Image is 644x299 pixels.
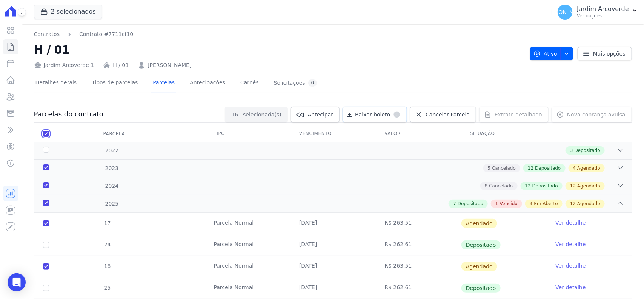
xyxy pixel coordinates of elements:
[573,165,576,172] span: 4
[103,242,111,248] span: 24
[570,200,576,207] span: 12
[43,285,49,291] input: Só é possível selecionar pagamentos em aberto
[376,277,461,299] td: R$ 262,61
[272,73,319,93] a: Solicitações0
[556,284,586,291] a: Ver detalhe
[575,147,600,154] span: Depositado
[94,126,134,141] div: Parcela
[552,2,644,23] button: [PERSON_NAME] Jardim Arcoverde Ver opções
[577,165,600,172] span: Agendado
[534,200,558,207] span: Em Aberto
[103,285,111,291] span: 25
[34,30,60,38] a: Contratos
[43,220,49,226] input: default
[461,262,497,271] span: Agendado
[577,13,629,19] p: Ver opções
[291,107,340,122] a: Antecipar
[205,277,290,299] td: Parcela Normal
[570,147,573,154] span: 3
[410,107,476,122] a: Cancelar Parcela
[458,200,483,207] span: Depositado
[535,165,561,172] span: Depositado
[79,30,133,38] a: Contrato #7711cf10
[461,219,497,228] span: Agendado
[485,183,488,189] span: 8
[376,234,461,256] td: R$ 262,61
[577,200,600,207] span: Agendado
[556,219,586,226] a: Ver detalhe
[205,126,290,142] th: Tipo
[492,165,516,172] span: Cancelado
[533,47,558,60] span: Ativo
[461,284,501,293] span: Depositado
[488,165,491,172] span: 5
[34,30,134,38] nav: Breadcrumb
[34,73,78,93] a: Detalhes gerais
[495,200,498,207] span: 1
[577,183,600,189] span: Agendado
[376,126,461,142] th: Valor
[205,256,290,277] td: Parcela Normal
[43,263,49,270] input: default
[103,220,111,226] span: 17
[8,273,26,291] div: Open Intercom Messenger
[90,73,139,93] a: Tipos de parcelas
[151,73,176,93] a: Parcelas
[593,50,626,57] span: Mais opções
[570,183,576,189] span: 12
[205,213,290,234] td: Parcela Normal
[290,277,375,299] td: [DATE]
[556,262,586,270] a: Ver detalhe
[308,79,317,87] div: 0
[528,165,533,172] span: 12
[231,111,241,118] span: 161
[556,240,586,248] a: Ver detalhe
[308,111,333,118] span: Antecipar
[577,5,629,13] p: Jardim Arcoverde
[578,47,632,60] a: Mais opções
[205,234,290,256] td: Parcela Normal
[461,240,501,249] span: Depositado
[290,213,375,234] td: [DATE]
[532,183,558,189] span: Depositado
[453,200,456,207] span: 7
[43,242,49,248] input: Só é possível selecionar pagamentos em aberto
[426,111,470,118] span: Cancelar Parcela
[525,183,531,189] span: 12
[461,126,546,142] th: Situação
[530,47,573,60] button: Ativo
[34,41,524,58] h2: H / 01
[34,30,524,38] nav: Breadcrumb
[376,256,461,277] td: R$ 263,51
[34,110,103,119] h3: Parcelas do contrato
[543,9,587,15] span: [PERSON_NAME]
[148,61,191,69] a: [PERSON_NAME]
[500,200,518,207] span: Vencido
[376,213,461,234] td: R$ 263,51
[243,111,281,118] span: selecionada(s)
[103,263,111,269] span: 18
[113,61,129,69] a: H / 01
[239,73,260,93] a: Carnês
[290,234,375,256] td: [DATE]
[34,5,102,19] button: 2 selecionados
[188,73,227,93] a: Antecipações
[355,111,390,118] span: Baixar boleto
[274,79,317,87] div: Solicitações
[343,107,407,122] a: Baixar boleto
[530,200,533,207] span: 4
[34,61,94,69] div: Jardim Arcoverde 1
[290,256,375,277] td: [DATE]
[489,183,513,189] span: Cancelado
[290,126,375,142] th: Vencimento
